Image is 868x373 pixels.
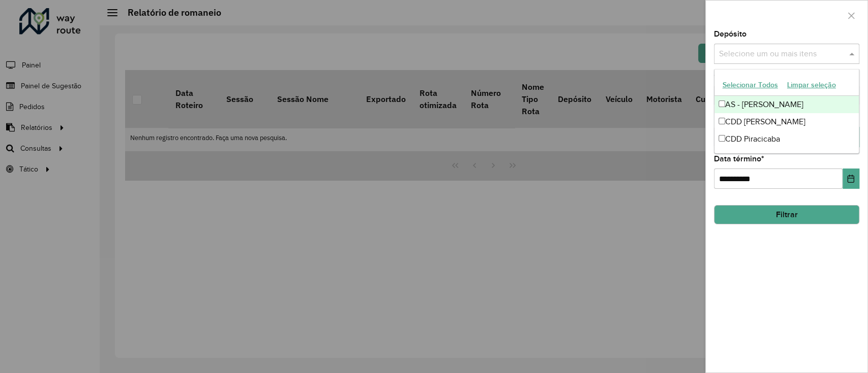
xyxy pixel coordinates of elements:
[718,77,783,93] button: Selecionar Todos
[714,130,859,148] div: CDD Piracicaba
[714,69,859,154] ng-dropdown-panel: Options list
[714,153,764,165] label: Data término
[783,77,841,93] button: Limpar seleção
[843,168,859,189] button: Choose Date
[714,113,859,130] div: CDD [PERSON_NAME]
[714,28,746,40] label: Depósito
[714,96,859,113] div: AS - [PERSON_NAME]
[714,205,859,224] button: Filtrar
